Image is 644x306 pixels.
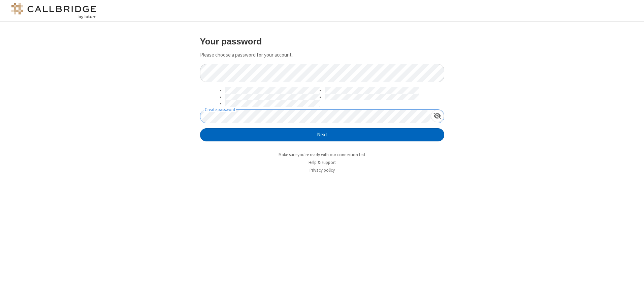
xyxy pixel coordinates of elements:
img: logo@2x.png [10,3,98,19]
a: Help & support [309,160,336,165]
p: Please choose a password for your account. [200,51,444,59]
div: Show password [431,110,444,122]
h3: Your password [200,37,444,46]
button: Next [200,128,444,142]
input: Create password [200,110,431,123]
a: Make sure you're ready with our connection test [279,152,365,158]
a: Privacy policy [310,167,335,173]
